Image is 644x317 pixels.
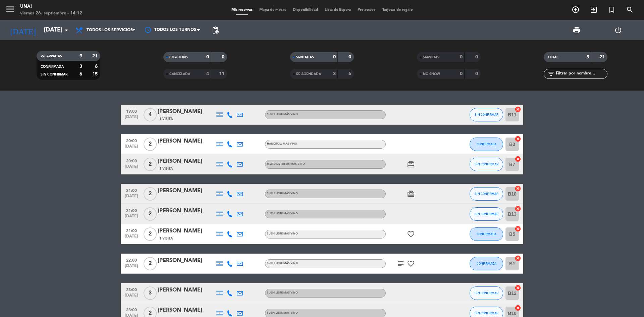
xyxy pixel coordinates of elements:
span: 22:00 [123,256,140,264]
span: 20:00 [123,157,140,164]
strong: 4 [206,71,209,76]
i: cancel [515,205,521,212]
strong: 9 [587,55,589,59]
span: SERVIDAS [423,56,439,59]
span: TOTAL [548,56,558,59]
strong: 11 [219,71,226,76]
span: 1 Visita [159,166,173,171]
span: 4 [144,108,157,121]
i: card_giftcard [407,190,415,198]
span: SUSHI LIBRE MÁS VINO [267,113,298,116]
span: SIN CONFIRMAR [475,212,498,216]
strong: 0 [475,71,479,76]
strong: 21 [599,55,606,59]
button: SIN CONFIRMAR [470,207,503,221]
i: cancel [515,185,521,192]
button: CONFIRMADA [470,138,503,151]
span: 2 [144,227,157,241]
i: cancel [515,106,521,113]
span: [DATE] [123,144,140,152]
strong: 3 [333,71,336,76]
div: [PERSON_NAME] [158,207,215,215]
span: [DATE] [123,214,140,222]
span: 1 Visita [159,236,173,241]
span: [DATE] [123,164,140,172]
span: NO SHOW [423,72,440,76]
button: menu [5,4,15,16]
div: [PERSON_NAME] [158,286,215,295]
i: search [626,6,634,14]
div: viernes 26. septiembre - 14:12 [20,10,82,17]
strong: 21 [92,54,99,58]
div: [PERSON_NAME] [158,157,215,166]
i: card_giftcard [407,160,415,168]
span: [DATE] [123,194,140,202]
span: [DATE] [123,234,140,242]
strong: 0 [222,55,226,59]
i: add_circle_outline [572,6,580,14]
span: 21:00 [123,186,140,194]
strong: 6 [348,71,353,76]
i: exit_to_app [590,6,598,14]
div: [PERSON_NAME] [158,107,215,116]
span: Tarjetas de regalo [379,8,416,12]
span: 2 [144,187,157,201]
span: print [573,26,581,34]
span: RE AGENDADA [296,72,321,76]
button: SIN CONFIRMAR [470,108,503,121]
span: RESERVADAS [41,55,62,58]
i: turned_in_not [608,6,616,14]
strong: 0 [333,55,336,59]
i: cancel [515,284,521,291]
span: 19:00 [123,107,140,115]
span: SIN CONFIRMAR [475,113,498,116]
div: [PERSON_NAME] [158,187,215,195]
span: Pre-acceso [354,8,379,12]
span: SENTADAS [296,56,314,59]
span: Todos los servicios [87,28,133,33]
span: HANDROLL MÁS VINO [267,143,297,145]
i: favorite_border [407,230,415,238]
div: LOG OUT [597,20,639,40]
i: [DATE] [5,23,41,38]
span: pending_actions [211,26,219,34]
span: 2 [144,158,157,171]
span: SUSHI LIBRE MÁS VINO [267,292,298,294]
i: subject [397,260,405,268]
span: Lista de Espera [321,8,354,12]
i: cancel [515,156,521,162]
strong: 6 [79,72,82,76]
span: Mis reservas [228,8,256,12]
i: filter_list [547,70,555,78]
strong: 0 [460,55,463,59]
span: [DATE] [123,115,140,122]
span: 1 Visita [159,116,173,122]
span: CANCELADA [169,72,190,76]
strong: 15 [92,72,99,76]
strong: 0 [206,55,209,59]
span: CHECK INS [169,56,188,59]
span: SUSHI LIBRE MÁS VINO [267,312,298,314]
i: power_settings_new [614,26,622,34]
i: menu [5,4,15,14]
i: cancel [515,305,521,311]
div: [PERSON_NAME] [158,306,215,315]
span: SIN CONFIRMAR [475,311,498,315]
i: arrow_drop_down [62,26,70,34]
input: Filtrar por nombre... [555,70,607,77]
strong: 9 [79,54,82,58]
i: cancel [515,225,521,232]
span: CONFIRMADA [477,142,496,146]
strong: 6 [95,64,99,69]
strong: 3 [79,64,82,69]
span: 2 [144,257,157,270]
strong: 0 [460,71,463,76]
span: 21:00 [123,206,140,214]
span: 21:00 [123,226,140,234]
span: 3 [144,286,157,300]
span: SIN CONFIRMAR [475,192,498,196]
strong: 0 [348,55,353,59]
span: SUSHI LIBRE MÁS VINO [267,262,298,265]
span: SUSHI LIBRE MÁS VINO [267,212,298,215]
button: CONFIRMADA [470,257,503,270]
